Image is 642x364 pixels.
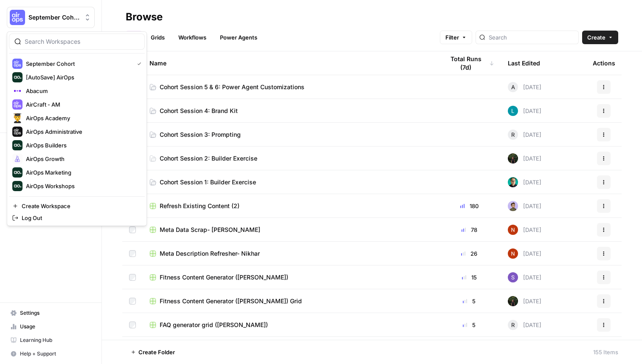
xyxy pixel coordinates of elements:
img: k4mb3wfmxkkgbto4d7hszpobafmc [508,153,518,164]
span: AirOps Academy [26,114,138,122]
a: Cohort Session 1: Builder Exercise [149,178,431,186]
a: Fitness Content Generator ([PERSON_NAME]) [149,273,431,282]
a: Cohort Session 3: Prompting [149,130,431,139]
span: Cohort Session 3: Prompting [160,130,241,139]
img: AirOps Academy Logo [12,113,23,123]
span: AirOps Workshops [26,182,138,190]
div: 5 [444,321,494,329]
div: Workspace: September Cohort [7,31,147,226]
img: Abacum Logo [12,86,23,96]
a: Fitness Content Generator ([PERSON_NAME]) Grid [149,297,431,305]
a: Usage [7,320,95,333]
div: 155 Items [593,348,618,356]
img: AirOps Administrative Logo [12,127,23,137]
div: Browse [126,10,163,24]
img: AirOps Builders Logo [12,140,23,150]
span: Cohort Session 2: Builder Exercise [160,154,257,163]
img: 4fp16ll1l9r167b2opck15oawpi4 [508,225,518,235]
span: Fitness Content Generator ([PERSON_NAME]) [160,273,288,282]
span: Meta Data Scrap- [PERSON_NAME] [160,226,260,234]
span: AirOps Builders [26,141,138,150]
button: Filter [440,31,472,44]
a: Workflows [173,31,211,44]
img: ruybxce7esr7yef6hou754u07ter [508,201,518,211]
div: [DATE] [508,201,541,211]
span: Refresh Existing Content (2) [160,202,239,210]
div: 5 [444,297,494,305]
img: k0a6gqpjs5gv5ayba30r5s721kqg [508,106,518,116]
span: [AutoSave] AirOps [26,73,138,82]
a: Meta Description Refresher- Nikhar [149,249,431,258]
a: Cohort Session 2: Builder Exercise [149,154,431,163]
input: Search [489,33,575,42]
span: Cohort Session 4: Brand Kit [160,107,238,115]
img: September Cohort Logo [10,10,25,25]
span: Settings [20,309,91,317]
span: Fitness Content Generator ([PERSON_NAME]) Grid [160,297,302,305]
img: AirOps Growth Logo [12,154,23,164]
a: Power Agents [215,31,262,44]
span: AirOps Administrative [26,127,138,136]
button: Create Folder [126,345,180,359]
div: Last Edited [508,51,540,75]
img: k4mb3wfmxkkgbto4d7hszpobafmc [508,296,518,306]
img: AirOps Marketing Logo [12,167,23,178]
div: [DATE] [508,248,541,259]
span: A [511,83,515,91]
input: Search Workspaces [25,37,139,46]
img: AirCraft - AM Logo [12,99,23,110]
span: September Cohort [28,13,80,22]
div: [DATE] [508,82,541,92]
span: Meta Description Refresher- Nikhar [160,249,260,258]
div: Name [149,51,431,75]
img: September Cohort Logo [12,59,23,69]
a: Cohort Session 4: Brand Kit [149,107,431,115]
span: Create Workspace [22,202,138,210]
button: Workspace: September Cohort [7,7,95,28]
a: Create Workspace [9,200,145,212]
span: FAQ generator grid ([PERSON_NAME]) [160,321,268,329]
a: Log Out [9,212,145,224]
span: Create Folder [138,348,175,356]
a: Learning Hub [7,333,95,347]
a: All [126,31,142,44]
span: Help + Support [20,350,91,358]
a: Refresh Existing Content (2) [149,202,431,210]
div: [DATE] [508,320,541,330]
a: Settings [7,306,95,320]
span: R [511,321,515,329]
span: Usage [20,323,91,330]
a: FAQ generator grid ([PERSON_NAME]) [149,321,431,329]
div: [DATE] [508,130,541,140]
img: [AutoSave] AirOps Logo [12,72,23,82]
div: [DATE] [508,272,541,282]
div: [DATE] [508,225,541,235]
div: [DATE] [508,106,541,116]
img: AirOps Workshops Logo [12,181,23,191]
span: Cohort Session 5 & 6: Power Agent Customizations [160,83,304,91]
span: Filter [445,33,459,42]
div: [DATE] [508,177,541,187]
span: Create [587,33,605,42]
div: Actions [593,51,615,75]
span: AirCraft - AM [26,100,138,109]
div: [DATE] [508,296,541,306]
img: pus3catfw3rl0ppkcx5cn88aip2n [508,272,518,282]
button: Help + Support [7,347,95,361]
a: Grids [146,31,170,44]
span: Cohort Session 1: Builder Exercise [160,178,256,186]
span: R [511,130,515,139]
button: Create [582,31,618,44]
div: Total Runs (7d) [444,51,494,75]
a: Meta Data Scrap- [PERSON_NAME] [149,226,431,234]
span: Learning Hub [20,336,91,344]
span: Abacum [26,87,138,95]
span: AirOps Marketing [26,168,138,177]
span: September Cohort [26,59,130,68]
div: [DATE] [508,153,541,164]
span: AirOps Growth [26,155,138,163]
div: 78 [444,226,494,234]
a: Cohort Session 5 & 6: Power Agent Customizations [149,83,431,91]
img: qc1krt83hdb9iwvuxhzyvxu8w30s [508,177,518,187]
div: 15 [444,273,494,282]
